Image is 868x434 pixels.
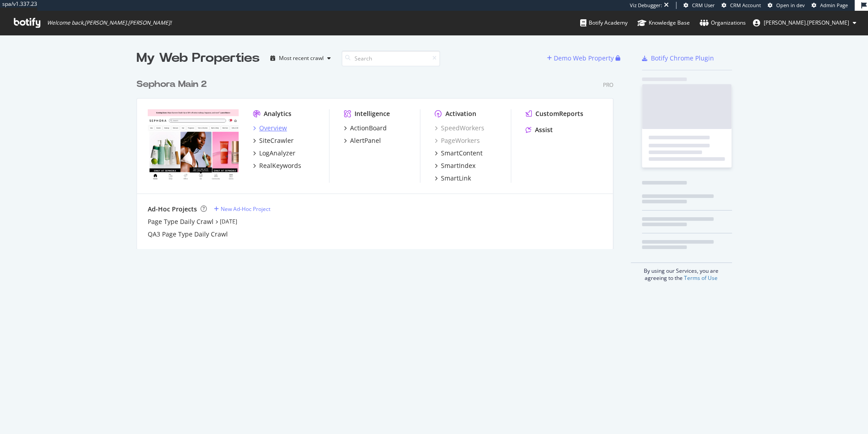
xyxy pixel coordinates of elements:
div: RealKeywords [259,161,301,170]
div: Overview [259,124,287,133]
a: Terms of Use [684,274,718,282]
a: AlertPanel [344,136,381,145]
span: Welcome back, [PERSON_NAME].[PERSON_NAME] ! [47,19,171,26]
div: New Ad-Hoc Project [221,205,270,213]
button: [PERSON_NAME].[PERSON_NAME] [746,16,864,30]
div: Demo Web Property [554,54,614,63]
span: Admin Page [820,2,848,9]
a: CRM User [684,2,715,9]
a: Botify Chrome Plugin [642,54,714,63]
div: Viz Debugger: [630,2,662,9]
div: SmartContent [441,149,483,158]
div: ActionBoard [350,124,387,133]
div: Most recent crawl [279,56,324,61]
span: Open in dev [776,2,805,9]
div: Activation [445,109,476,118]
a: New Ad-Hoc Project [214,205,270,213]
div: SiteCrawler [259,136,294,145]
div: LogAnalyzer [259,149,295,158]
div: Knowledge Base [637,18,690,27]
div: SmartLink [441,174,471,183]
a: Demo Web Property [547,54,616,62]
a: Assist [526,125,553,134]
a: SpeedWorkers [435,124,484,133]
div: Pro [603,81,613,89]
div: Botify Chrome Plugin [651,54,714,63]
a: [DATE] [220,218,237,225]
div: Botify Academy [580,18,628,27]
a: Admin Page [812,2,848,9]
div: Organizations [700,18,746,27]
a: SmartContent [435,149,483,158]
a: Open in dev [768,2,805,9]
button: Most recent crawl [267,51,334,65]
button: Demo Web Property [547,51,616,65]
div: Sephora Main 2 [137,78,207,91]
a: SmartLink [435,174,471,183]
div: grid [137,67,620,249]
a: SmartIndex [435,161,475,170]
div: By using our Services, you are agreeing to the [631,262,732,282]
div: Ad-Hoc Projects [148,205,197,214]
a: Page Type Daily Crawl [148,217,214,226]
input: Search [342,51,440,66]
a: ActionBoard [344,124,387,133]
a: RealKeywords [253,161,301,170]
div: Intelligence [355,109,390,118]
span: CRM User [692,2,715,9]
div: Assist [535,125,553,134]
a: CustomReports [526,109,583,118]
a: SiteCrawler [253,136,294,145]
span: CRM Account [730,2,761,9]
a: Sephora Main 2 [137,78,210,91]
a: Overview [253,124,287,133]
a: Botify Academy [580,11,628,35]
span: ryan.flanagan [764,19,849,26]
div: CustomReports [535,109,583,118]
img: www.sephora.com [148,109,239,182]
a: QA3 Page Type Daily Crawl [148,230,228,239]
a: LogAnalyzer [253,149,295,158]
div: Analytics [264,109,291,118]
div: AlertPanel [350,136,381,145]
a: CRM Account [722,2,761,9]
a: Knowledge Base [637,11,690,35]
a: PageWorkers [435,136,480,145]
div: SmartIndex [441,161,475,170]
div: My Web Properties [137,49,260,67]
a: Organizations [700,11,746,35]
